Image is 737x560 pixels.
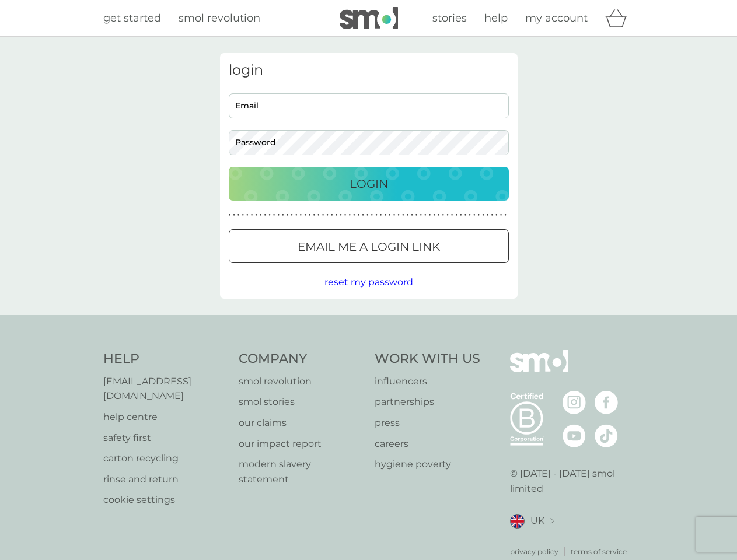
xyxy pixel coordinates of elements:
[239,374,363,389] a: smol revolution
[239,436,363,452] a: our impact report
[469,212,471,218] p: ●
[487,212,489,218] p: ●
[287,212,289,218] p: ●
[375,436,480,452] p: careers
[460,212,462,218] p: ●
[380,212,382,218] p: ●
[571,546,627,557] a: terms of service
[510,546,558,557] p: privacy policy
[179,10,260,27] a: smol revolution
[478,212,480,218] p: ●
[420,212,422,218] p: ●
[525,10,588,27] a: my account
[268,212,271,218] p: ●
[317,212,320,218] p: ●
[233,212,235,218] p: ●
[358,212,360,218] p: ●
[451,212,453,218] p: ●
[464,212,467,218] p: ●
[324,276,413,288] span: reset my password
[484,12,508,24] span: help
[239,350,363,368] h4: Company
[375,374,480,389] a: influencers
[375,415,480,430] a: press
[563,424,586,447] img: visit the smol Youtube page
[407,212,409,218] p: ●
[300,212,302,218] p: ●
[432,12,467,24] span: stories
[384,212,386,218] p: ●
[103,12,161,24] span: get started
[353,212,355,218] p: ●
[239,415,363,430] a: our claims
[482,212,484,218] p: ●
[393,212,396,218] p: ●
[455,212,457,218] p: ●
[595,391,618,414] img: visit the smol Facebook page
[324,275,413,290] button: reset my password
[510,466,634,496] p: © [DATE] - [DATE] smol limited
[340,212,342,218] p: ●
[322,212,324,218] p: ●
[429,212,431,218] p: ●
[411,212,413,218] p: ●
[331,212,333,218] p: ●
[251,212,253,218] p: ●
[605,6,634,30] div: basket
[229,167,509,201] button: Login
[298,237,440,256] p: Email me a login link
[344,212,347,218] p: ●
[375,350,480,368] h4: Work With Us
[446,212,449,218] p: ●
[397,212,400,218] p: ●
[432,10,467,27] a: stories
[510,350,568,390] img: smol
[229,229,509,263] button: Email me a login link
[595,424,618,447] img: visit the smol Tiktok page
[282,212,284,218] p: ●
[103,10,161,27] a: get started
[504,212,507,218] p: ●
[239,394,363,409] p: smol stories
[348,212,351,218] p: ●
[326,212,329,218] p: ●
[246,212,249,218] p: ●
[229,62,509,79] h3: login
[103,430,228,446] a: safety first
[525,12,588,24] span: my account
[291,212,293,218] p: ●
[295,212,298,218] p: ●
[103,350,228,368] h4: Help
[484,10,508,27] a: help
[415,212,418,218] p: ●
[103,409,228,425] a: help centre
[103,492,228,508] a: cookie settings
[340,7,398,29] img: smol
[530,513,544,528] span: UK
[255,212,257,218] p: ●
[264,212,267,218] p: ●
[309,212,311,218] p: ●
[375,457,480,472] a: hygiene poverty
[375,394,480,409] a: partnerships
[103,374,228,404] a: [EMAIL_ADDRESS][DOMAIN_NAME]
[103,451,228,466] a: carton recycling
[239,457,363,487] a: modern slavery statement
[438,212,440,218] p: ●
[103,472,228,487] a: rinse and return
[433,212,435,218] p: ●
[229,212,231,218] p: ●
[491,212,493,218] p: ●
